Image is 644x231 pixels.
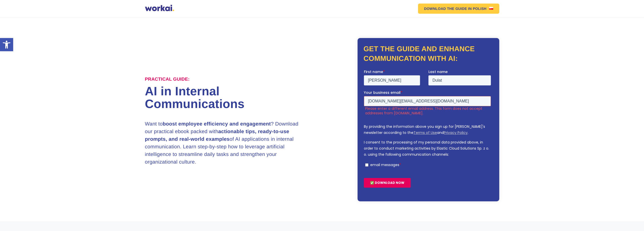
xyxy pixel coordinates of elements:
h2: Get the guide and enhance communication with AI: [364,44,493,63]
a: DOWNLOAD THE GUIDEIN POLISHUS flag [418,4,499,14]
iframe: Form 0 [364,69,493,192]
h3: Want to ? Download our practical ebook packed with of AI applications in internal communication. ... [145,120,304,166]
label: Practical Guide: [145,77,190,82]
h1: AI in Internal Communications [145,85,322,111]
em: DOWNLOAD THE GUIDE [424,7,467,10]
img: US flag [489,7,493,10]
strong: boost employee efficiency and engagement [163,121,271,127]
